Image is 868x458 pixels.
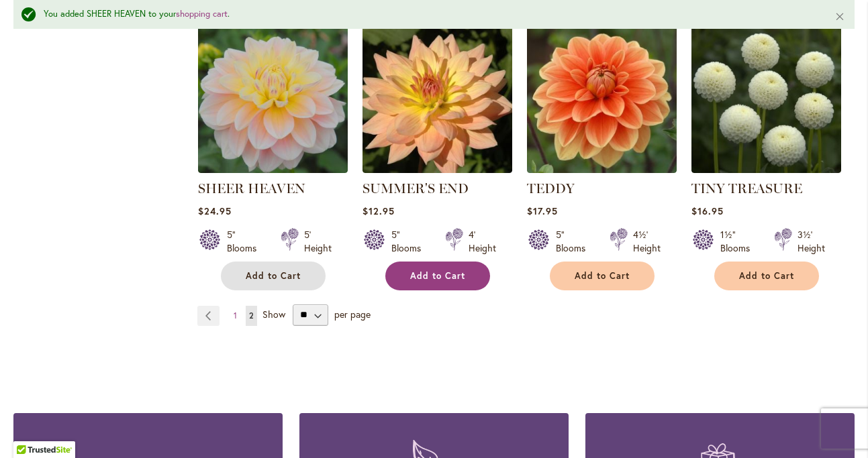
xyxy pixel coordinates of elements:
button: Add to Cart [714,262,819,290]
div: 1½" Blooms [720,228,758,255]
a: TINY TREASURE [691,163,841,176]
a: SUMMER'S END [363,163,512,176]
span: $17.95 [527,205,558,217]
div: 4½' Height [633,228,661,255]
iframe: Launch Accessibility Center [10,410,48,448]
a: Teddy [527,163,677,176]
a: shopping cart [176,8,228,19]
img: Teddy [527,23,677,173]
a: SHEER HEAVEN [198,180,305,196]
span: $24.95 [198,205,232,217]
a: SHEER HEAVEN [198,163,348,176]
button: Add to Cart [221,262,326,290]
button: Add to Cart [385,262,490,290]
span: Add to Cart [575,270,630,282]
span: Add to Cart [410,270,465,282]
span: $12.95 [363,205,395,217]
img: TINY TREASURE [691,23,841,173]
span: per page [334,307,371,320]
div: 5" Blooms [391,228,429,255]
div: 5" Blooms [227,228,264,255]
div: You added SHEER HEAVEN to your . [44,8,814,21]
a: TEDDY [527,180,575,196]
span: 2 [249,310,254,321]
a: SUMMER'S END [363,180,469,196]
span: $16.95 [691,205,724,217]
a: TINY TREASURE [691,180,802,196]
div: 3½' Height [798,228,825,255]
span: Add to Cart [739,270,794,282]
a: 1 [230,306,240,326]
img: SUMMER'S END [363,23,512,173]
span: Add to Cart [246,270,301,282]
div: 5" Blooms [556,228,593,255]
span: 1 [234,310,237,321]
button: Add to Cart [550,262,655,290]
div: 4' Height [469,228,496,255]
div: 5' Height [304,228,332,255]
img: SHEER HEAVEN [198,23,348,173]
span: Show [262,307,285,320]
